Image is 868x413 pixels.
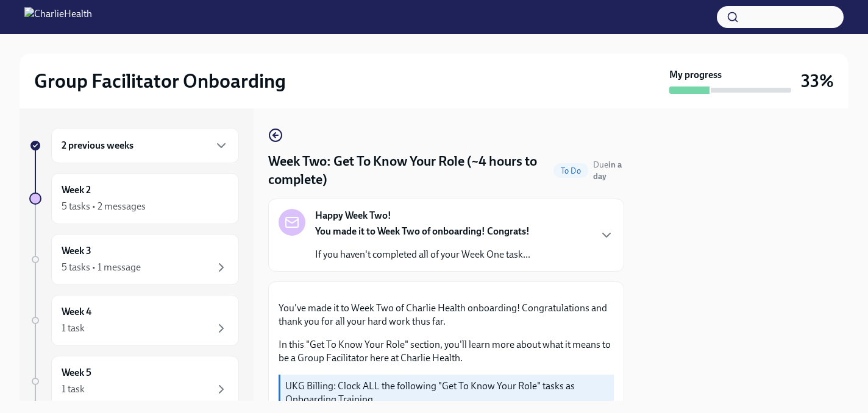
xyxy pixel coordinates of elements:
[62,305,91,319] h6: Week 4
[268,152,549,189] h4: Week Two: Get To Know Your Role (~4 hours to complete)
[62,244,91,258] h6: Week 3
[29,173,239,224] a: Week 25 tasks • 2 messages
[34,69,286,93] h2: Group Facilitator Onboarding
[315,209,391,222] strong: Happy Week Two!
[62,366,91,379] h6: Week 5
[669,68,722,82] strong: My progress
[315,248,530,261] p: If you haven't completed all of your Week One task...
[29,295,239,346] a: Week 41 task
[285,379,609,406] p: UKG Billing: Clock ALL the following "Get To Know Your Role" tasks as Onboarding Training
[801,70,834,92] h3: 33%
[553,166,588,175] span: To Do
[62,261,141,274] div: 5 tasks • 1 message
[593,159,624,182] span: August 25th, 2025 10:00
[593,160,622,182] span: Due
[29,234,239,285] a: Week 35 tasks • 1 message
[62,200,146,213] div: 5 tasks • 2 messages
[62,383,85,396] div: 1 task
[593,160,622,182] strong: in a day
[315,225,530,237] strong: You made it to Week Two of onboarding! Congrats!
[62,322,85,335] div: 1 task
[279,338,614,365] p: In this "Get To Know Your Role" section, you'll learn more about what it means to be a Group Faci...
[62,183,91,197] h6: Week 2
[279,302,614,328] p: You've made it to Week Two of Charlie Health onboarding! Congratulations and thank you for all yo...
[51,128,239,163] div: 2 previous weeks
[62,139,133,152] h6: 2 previous weeks
[24,7,92,27] img: CharlieHealth
[29,356,239,407] a: Week 51 task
